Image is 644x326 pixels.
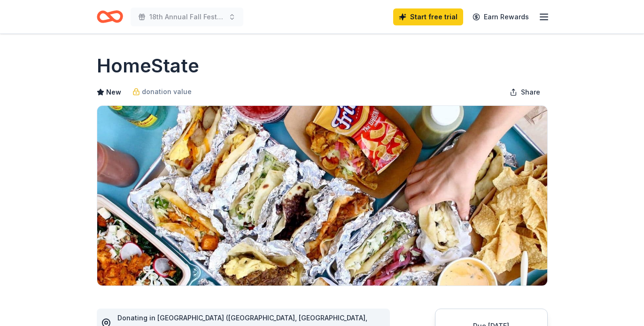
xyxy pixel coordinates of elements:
[393,8,463,25] a: Start free trial
[97,6,123,28] a: Home
[132,86,192,97] a: donation value
[131,8,243,26] button: 18th Annual Fall Festival
[521,87,540,98] span: Share
[502,83,548,102] button: Share
[467,8,535,25] a: Earn Rewards
[97,106,547,286] img: Image for HomeState
[106,87,121,98] span: New
[142,86,192,97] span: donation value
[97,53,199,79] h1: HomeState
[149,11,225,23] span: 18th Annual Fall Festival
